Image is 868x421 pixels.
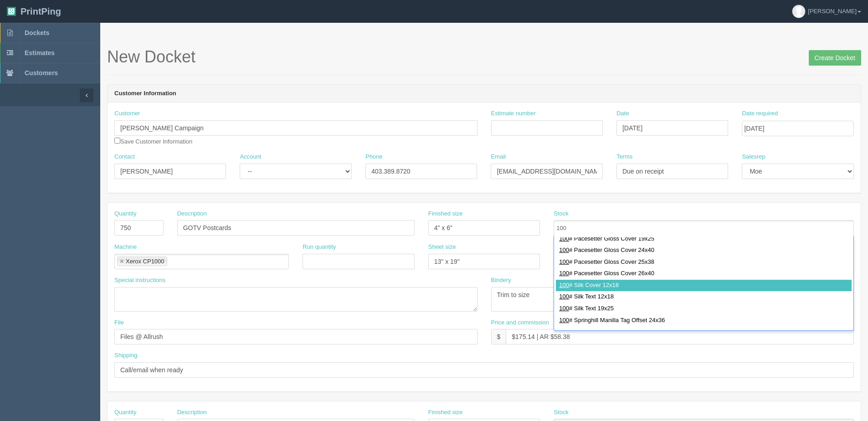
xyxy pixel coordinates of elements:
span: 100 [559,258,569,265]
div: # Springhill Tag Cover 24x36 [556,326,852,338]
span: 100 [559,235,569,242]
span: 100 [559,270,569,277]
div: # Silk Text 12x18 [556,291,852,303]
span: 100 [559,317,569,323]
div: # Pacesetter Gloss Cover 26x40 [556,268,852,280]
div: # Pacesetter Gloss Cover 19x25 [556,233,852,245]
div: # Pacesetter Gloss Cover 24x40 [556,245,852,257]
div: # Pacesetter Gloss Cover 25x38 [556,257,852,268]
span: 100 [559,328,569,335]
span: 100 [559,293,569,300]
span: 100 [559,246,569,253]
div: # Silk Cover 12x18 [556,280,852,292]
span: 100 [559,305,569,312]
div: # Springhill Manilla Tag Offset 24x36 [556,315,852,327]
div: # Silk Text 19x25 [556,303,852,315]
span: 100 [559,282,569,288]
